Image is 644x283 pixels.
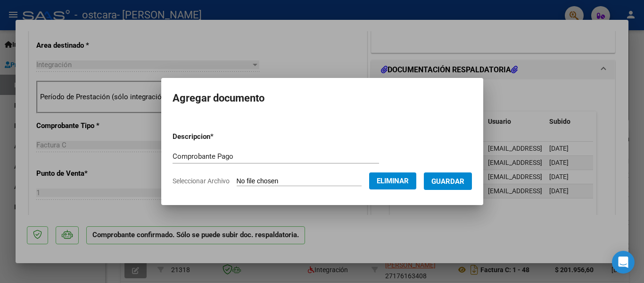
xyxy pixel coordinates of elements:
[424,172,472,190] button: Guardar
[431,177,464,186] span: Guardar
[612,251,635,274] div: Open Intercom Messenger
[369,172,416,189] button: Eliminar
[377,177,409,185] span: Eliminar
[173,131,263,142] p: Descripcion
[173,89,472,107] h2: Agregar documento
[173,177,230,185] span: Seleccionar Archivo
